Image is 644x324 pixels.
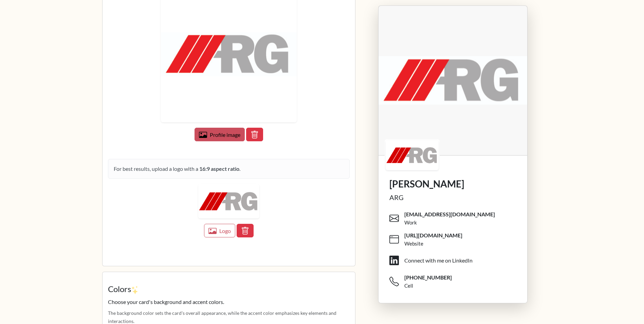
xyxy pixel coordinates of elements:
[219,228,231,234] span: Logo
[404,211,495,218] span: [EMAIL_ADDRESS][DOMAIN_NAME]
[108,283,350,298] legend: Colors
[389,178,516,190] h1: [PERSON_NAME]
[108,159,350,179] div: For best results, upload a logo with a .
[198,184,259,218] img: ae5ea111-b223-4800-ac96-f606ecdbcd5b.png
[389,271,522,292] span: [PHONE_NUMBER]Cell
[404,257,473,265] div: Connect with me on LinkedIn
[195,128,245,141] button: Profile image
[386,140,439,170] img: logo
[389,193,516,203] div: ARG
[210,131,240,138] span: Profile image
[364,5,542,320] div: Lynkle card preview
[389,229,522,250] span: [URL][DOMAIN_NAME]Website
[389,250,522,271] span: Connect with me on LinkedIn
[204,224,235,237] button: Logo
[379,6,527,155] img: profile picture
[108,310,336,324] small: The background color sets the card's overall appearance, while the accent color emphasizes key el...
[404,240,423,248] div: Website
[389,208,522,229] span: [EMAIL_ADDRESS][DOMAIN_NAME]Work
[404,219,417,227] div: Work
[404,232,462,239] span: [URL][DOMAIN_NAME]
[199,165,239,172] strong: 16:9 aspect ratio
[108,298,350,306] span: Choose your card's background and accent colors.
[404,274,452,281] span: [PHONE_NUMBER]
[404,282,413,290] div: Cell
